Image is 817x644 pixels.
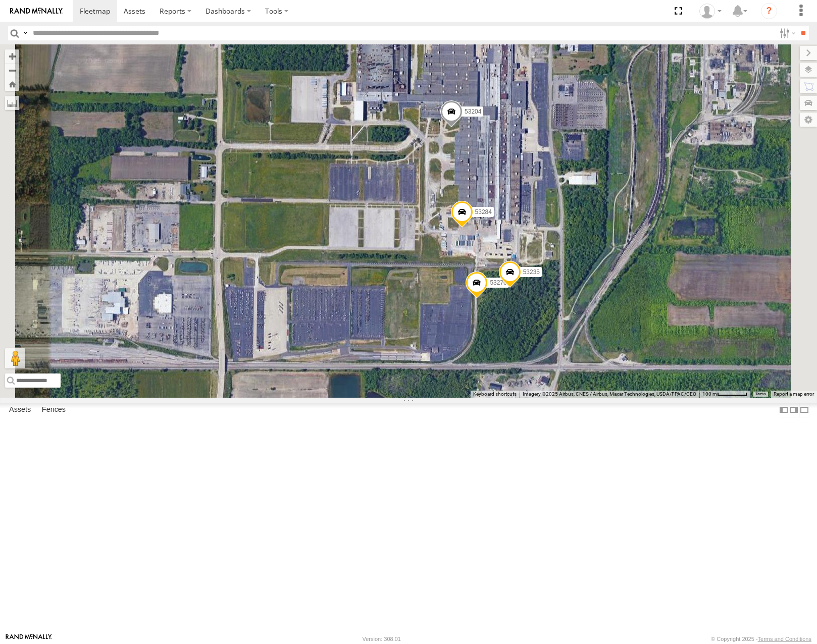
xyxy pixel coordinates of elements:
label: Dock Summary Table to the Left [779,403,789,417]
img: rand-logo.svg [10,8,63,15]
span: 53284 [475,208,492,216]
span: 53204 [465,108,481,115]
button: Keyboard shortcuts [473,391,517,398]
span: 53235 [523,269,540,276]
label: Hide Summary Table [799,403,809,417]
button: Zoom Home [5,77,19,91]
a: Visit our Website [6,634,52,644]
button: Drag Pegman onto the map to open Street View [5,348,25,368]
button: Zoom in [5,49,19,63]
span: 53270 [490,279,506,286]
div: © Copyright 2025 - [711,636,811,642]
span: Imagery ©2025 Airbus, CNES / Airbus, Maxar Technologies, USDA/FPAC/GEO [523,391,696,397]
div: Miky Transport [696,4,725,19]
label: Map Settings [800,113,817,127]
label: Fences [37,403,71,417]
label: Measure [5,96,19,110]
label: Search Query [21,26,29,40]
button: Zoom out [5,63,19,77]
a: Terms (opens in new tab) [755,392,766,396]
label: Search Filter Options [776,26,797,40]
button: Map Scale: 100 m per 56 pixels [699,391,750,398]
a: Report a map error [774,391,814,397]
span: 100 m [702,391,717,397]
label: Assets [4,403,36,417]
label: Dock Summary Table to the Right [789,403,799,417]
a: Terms and Conditions [758,636,811,642]
div: Version: 308.01 [363,636,401,642]
i: ? [761,3,777,19]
